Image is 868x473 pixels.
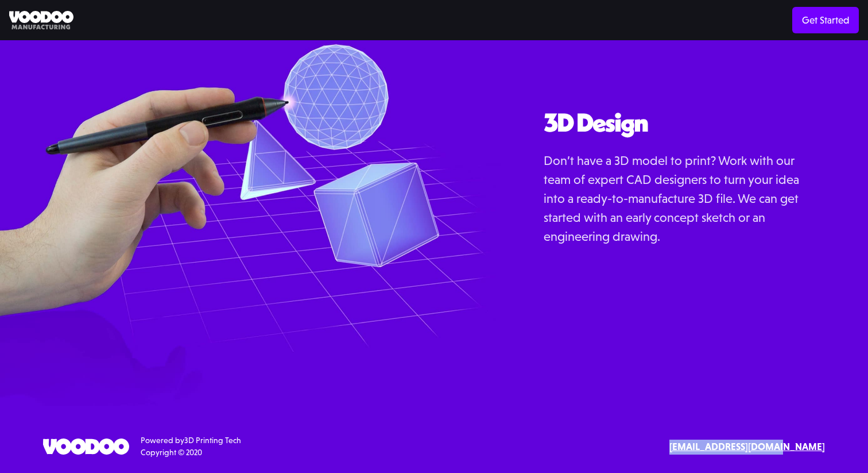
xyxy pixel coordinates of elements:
[31,67,40,76] img: tab_domain_overview_orange.svg
[544,109,808,137] h2: 3D Design
[44,68,103,75] div: Domain Overview
[184,436,241,445] a: 3D Printing Tech
[114,67,123,76] img: tab_keywords_by_traffic_grey.svg
[792,7,859,33] a: Get Started
[32,18,56,28] div: v 4.0.25
[18,30,28,39] img: website_grey.svg
[141,434,241,459] div: Powered by Copyright © 2020
[9,11,73,30] img: Voodoo Manufacturing logo
[18,18,28,28] img: logo_orange.svg
[669,440,825,455] a: [EMAIL_ADDRESS][DOMAIN_NAME]
[127,68,193,75] div: Keywords by Traffic
[669,441,825,452] strong: [EMAIL_ADDRESS][DOMAIN_NAME]
[544,151,808,246] p: Don’t have a 3D model to print? Work with our team of expert CAD designers to turn your idea into...
[30,30,126,39] div: Domain: [DOMAIN_NAME]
